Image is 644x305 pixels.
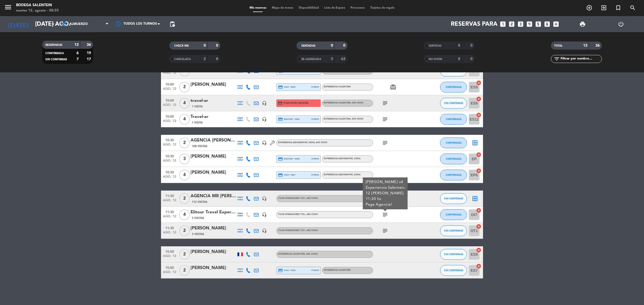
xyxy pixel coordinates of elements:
strong: 0 [458,44,460,47]
i: cancel [476,80,481,85]
i: credit_card [278,268,283,273]
span: Tour operadores tco. [278,213,318,215]
span: 11:30 [163,225,176,231]
button: menu [4,3,12,13]
button: SIN CONFIRMAR [440,98,467,109]
span: Tour operadores tco. [278,197,318,199]
div: martes 12. agosto - 08:55 [16,8,59,13]
strong: 0 [331,44,333,47]
span: , ARS 30000 [351,118,363,120]
div: Travel-ar [191,113,236,120]
strong: 0 [470,44,474,47]
span: NO SHOW [429,58,442,61]
strong: 6 [76,51,79,55]
i: looks_one [499,21,506,28]
span: ago. 12 [163,231,176,237]
span: Tarjetas de regalo [368,6,397,9]
i: cancel [476,112,481,118]
button: CONFIRMADA [440,137,467,148]
span: Disponibilidad [296,6,321,9]
span: print [579,21,586,27]
button: SIN CONFIRMAR [440,193,467,204]
span: CONFIRMADA [45,52,64,55]
span: stripe [311,157,319,161]
span: SIN CONFIRMAR [444,269,463,272]
div: LOG OUT [602,16,640,32]
button: SIN CONFIRMAR [440,249,467,260]
i: looks_4 [526,21,533,28]
span: CHECK INS [174,44,189,47]
span: 2 [179,249,190,260]
div: [PERSON_NAME] [191,225,236,232]
span: , ARS 55000 [305,229,318,232]
span: ago. 12 [163,270,176,277]
span: , ARS 30000 [305,253,318,255]
span: ago. 12 [163,87,176,93]
span: SIN CONFIRMAR [45,58,67,61]
i: looks_6 [544,21,551,28]
span: CONFIRMADA [446,213,462,216]
span: 1 Visita [192,121,203,125]
strong: 36 [595,44,601,47]
button: SIN CONFIRMAR [440,265,467,276]
div: travel-ar [191,97,236,104]
i: subject [382,140,388,146]
i: add_box [552,21,559,28]
span: pending_actions [169,21,175,27]
span: Experiencia Salentein [324,118,363,120]
span: CONFIRMADA [446,157,462,160]
div: AGENCIA MR [PERSON_NAME] (OUTBACK) [191,193,236,200]
i: subject [382,211,388,218]
span: CONFIRMADA [446,141,462,144]
span: master * 6896 [278,157,300,161]
span: 3 Visitas [192,216,204,220]
span: ago. 12 [163,254,176,261]
input: Filtrar por nombre... [560,56,602,62]
span: 2 [179,82,190,92]
span: Experiencia Salentein [324,102,363,104]
strong: 8 [216,57,219,61]
span: 4 [179,114,190,125]
span: SENTADAS [301,44,316,47]
i: [DATE] [4,18,32,30]
i: arrow_drop_down [50,21,56,27]
strong: 0 [458,57,460,61]
i: cancel [476,152,481,157]
div: [PERSON_NAME] [191,169,236,176]
span: visa * 9153 [278,268,295,273]
span: SIN CONFIRMAR [444,253,463,256]
i: power_settings_new [618,21,624,27]
strong: 17 [87,57,92,61]
span: ago. 12 [163,71,176,77]
span: Experiencia Salentein [324,269,351,271]
span: RE AGENDADA [301,58,321,61]
span: 3 [179,154,190,164]
span: 108 Visitas [192,144,207,148]
span: stripe [311,117,319,121]
i: headset_mic [262,101,267,106]
span: , ARS 55000 [305,213,318,215]
i: looks_3 [517,21,524,28]
span: 2 [179,137,190,148]
span: 4 [179,98,190,109]
div: [PERSON_NAME] [191,265,236,271]
span: SIN CONFIRMAR [444,197,463,200]
span: stripe [311,173,319,177]
button: CONFIRMADA [440,209,467,220]
strong: 3 [331,57,333,61]
span: CONFIRMADA [446,173,462,176]
span: Esperando garantía [284,101,309,105]
span: Tour operadores tco. [278,229,318,232]
span: ago. 12 [163,143,176,149]
div: Elitour Travel Experience [191,209,236,216]
strong: 13 [583,44,587,47]
i: cancel [476,224,481,229]
i: credit_card [278,173,283,177]
i: cancel [476,208,481,213]
span: CANCELADA [174,58,191,61]
span: Experiencia Salentein [278,253,318,255]
i: headset_mic [262,140,267,145]
span: 1 Visita [192,105,203,109]
button: CONFIRMADA [440,170,467,180]
i: subject [382,116,388,122]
